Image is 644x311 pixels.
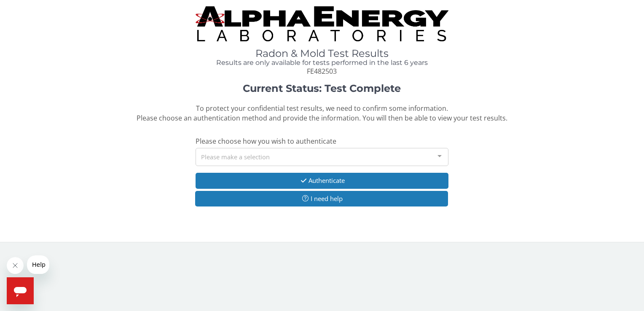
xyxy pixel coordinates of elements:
[196,173,448,188] button: Authenticate
[137,104,507,123] span: To protect your confidential test results, we need to confirm some information. Please choose an ...
[7,257,24,274] iframe: Close message
[196,59,448,67] h4: Results are only available for tests performed in the last 6 years
[307,67,337,76] span: FE482503
[195,191,448,206] button: I need help
[196,6,448,41] img: TightCrop.jpg
[243,82,401,94] strong: Current Status: Test Complete
[201,152,270,161] span: Please make a selection
[27,255,49,274] iframe: Message from company
[196,137,336,146] span: Please choose how you wish to authenticate
[196,48,448,59] h1: Radon & Mold Test Results
[7,277,34,304] iframe: Button to launch messaging window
